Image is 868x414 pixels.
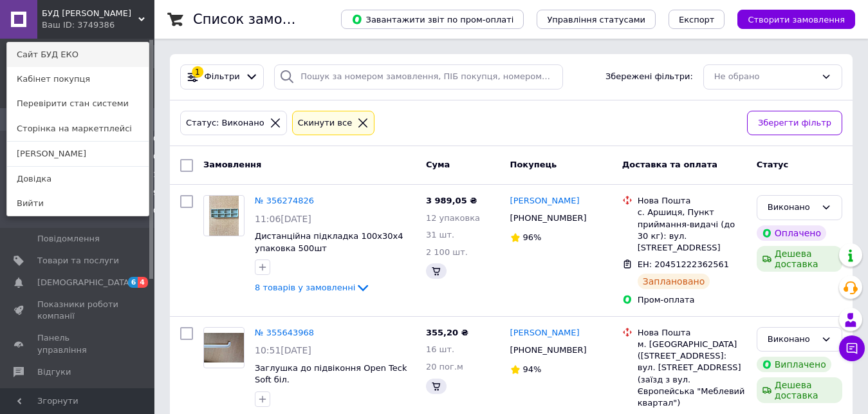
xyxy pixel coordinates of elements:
[192,66,203,78] div: 1
[757,357,831,372] div: Виплачено
[748,15,845,24] span: Створити замовлення
[638,259,729,269] span: ЕН: 20451222362561
[255,196,314,205] a: № 356274826
[510,160,557,169] span: Покупець
[426,344,454,354] span: 16 шт.
[37,233,100,245] span: Повідомлення
[42,8,138,19] span: БУД ЕКО
[37,366,71,378] span: Відгуки
[768,333,816,346] div: Виконано
[7,142,149,166] a: [PERSON_NAME]
[255,345,311,355] span: 10:51[DATE]
[138,277,148,288] span: 4
[839,335,865,361] button: Чат з покупцем
[638,207,746,254] div: с. Аршиця, Пункт приймання-видачі (до 30 кг): вул. [STREET_ADDRESS]
[426,196,477,205] span: 3 989,05 ₴
[537,10,656,29] button: Управління статусами
[508,342,589,359] div: [PHONE_NUMBER]
[42,19,96,31] div: Ваш ID: 3749386
[757,377,842,403] div: Дешева доставка
[193,12,324,27] h1: Список замовлень
[757,246,842,272] div: Дешева доставка
[757,160,789,169] span: Статус
[274,64,562,89] input: Пошук за номером замовлення, ПІБ покупця, номером телефону, Email, номером накладної
[737,10,855,29] button: Створити замовлення
[622,160,717,169] span: Доставка та оплата
[153,206,158,218] span: 0
[7,67,149,91] a: Кабінет покупця
[757,225,826,241] div: Оплачено
[679,15,715,24] span: Експорт
[37,299,119,322] span: Показники роботи компанії
[37,332,119,355] span: Панель управління
[204,333,244,363] img: Фото товару
[255,214,311,224] span: 11:06[DATE]
[255,363,407,385] a: Заглушка до підвіконня Open Teck Soft біл.
[510,195,580,207] a: [PERSON_NAME]
[714,70,816,84] div: Не обрано
[203,195,245,236] a: Фото товару
[37,255,119,267] span: Товари та послуги
[128,277,138,288] span: 6
[426,160,450,169] span: Cума
[7,91,149,116] a: Перевірити стан системи
[255,328,314,337] a: № 355643968
[255,283,355,292] span: 8 товарів у замовленні
[768,201,816,214] div: Виконано
[183,117,267,130] div: Статус: Виконано
[758,117,831,130] span: Зберегти фільтр
[209,196,239,236] img: Фото товару
[426,230,454,240] span: 31 шт.
[295,117,355,130] div: Cкинути все
[605,71,693,83] span: Збережені фільтри:
[638,195,746,207] div: Нова Пошта
[7,117,149,141] a: Сторінка на маркетплейсі
[638,294,746,306] div: Пром-оплата
[638,274,710,289] div: Заплановано
[747,111,842,136] button: Зберегти фільтр
[638,339,746,409] div: м. [GEOGRAPHIC_DATA] ([STREET_ADDRESS]: вул. [STREET_ADDRESS] (заїзд з вул. Європейська "Меблевий...
[341,10,524,29] button: Завантажити звіт по пром-оплаті
[203,160,261,169] span: Замовлення
[153,134,158,146] span: 0
[510,327,580,339] a: [PERSON_NAME]
[255,283,371,292] a: 8 товарів у замовленні
[725,14,855,24] a: Створити замовлення
[153,152,158,164] span: 0
[523,232,542,242] span: 96%
[7,167,149,191] a: Довідка
[351,14,513,25] span: Завантажити звіт по пром-оплаті
[426,247,468,257] span: 2 100 шт.
[203,327,245,368] a: Фото товару
[547,15,645,24] span: Управління статусами
[7,191,149,216] a: Вийти
[255,231,403,253] a: Дистанційна підкладка 100х30х4 упаковка 500шт
[426,213,480,223] span: 12 упаковка
[508,210,589,227] div: [PHONE_NUMBER]
[205,71,240,83] span: Фільтри
[7,42,149,67] a: Сайт БУД ЕКО
[669,10,725,29] button: Експорт
[426,362,463,372] span: 20 пог.м
[426,328,468,337] span: 355,20 ₴
[37,277,133,288] span: [DEMOGRAPHIC_DATA]
[523,364,542,374] span: 94%
[638,327,746,339] div: Нова Пошта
